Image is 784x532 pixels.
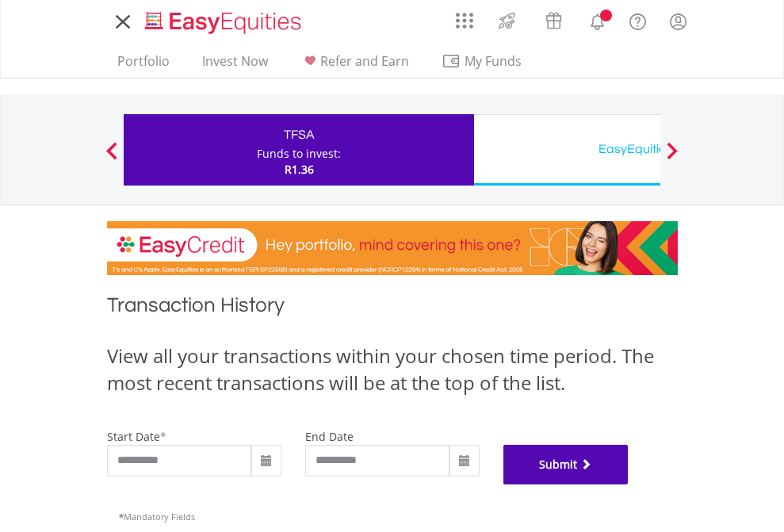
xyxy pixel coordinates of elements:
[503,445,629,484] button: Submit
[618,4,658,36] a: FAQ's and Support
[658,4,698,39] a: My Profile
[446,4,484,29] a: AppsGrid
[294,53,415,78] a: Refer and Earn
[442,51,545,71] span: My Funds
[107,221,678,275] img: EasyCredit Promotion Banner
[96,150,128,166] button: Previous
[494,8,520,33] img: thrive-v2.svg
[456,12,473,29] img: grid-menu-icon.svg
[133,124,465,146] div: TFSA
[541,8,567,33] img: vouchers-v2.svg
[577,4,618,36] a: Notifications
[656,150,688,166] button: Next
[119,511,195,522] span: Mandatory Fields
[142,10,308,36] img: EasyEquities_Logo.png
[320,52,409,70] span: Refer and Earn
[530,4,577,33] a: Vouchers
[139,4,308,36] a: Home page
[285,162,314,177] span: R1.36
[196,53,274,78] a: Invest Now
[107,343,678,397] div: View all your transactions within your chosen time period. The most recent transactions will be a...
[107,291,678,327] h1: Transaction History
[107,429,160,444] label: start date
[257,146,341,162] div: Funds to invest:
[111,53,176,78] a: Portfolio
[305,429,354,444] label: end date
